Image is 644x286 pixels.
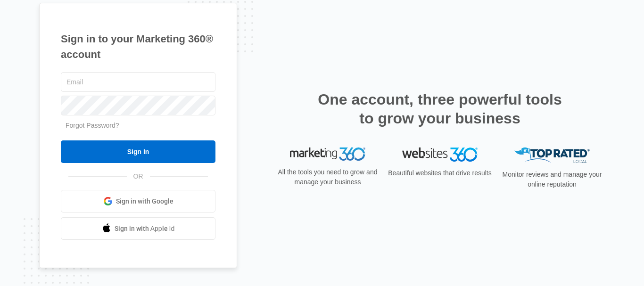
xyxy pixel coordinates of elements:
[61,31,215,62] h1: Sign in to your Marketing 360® account
[61,190,215,212] a: Sign in with Google
[61,72,215,92] input: Email
[387,168,493,178] p: Beautiful websites that drive results
[315,90,565,128] h2: One account, three powerful tools to grow your business
[115,224,175,234] span: Sign in with Apple Id
[402,147,478,161] img: Websites 360
[275,167,380,187] p: All the tools you need to grow and manage your business
[127,172,150,181] span: OR
[499,170,605,189] p: Monitor reviews and manage your online reputation
[116,196,173,206] span: Sign in with Google
[514,147,590,163] img: Top Rated Local
[290,147,365,161] img: Marketing 360
[61,217,215,240] a: Sign in with Apple Id
[66,122,119,129] a: Forgot Password?
[61,140,215,163] input: Sign In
